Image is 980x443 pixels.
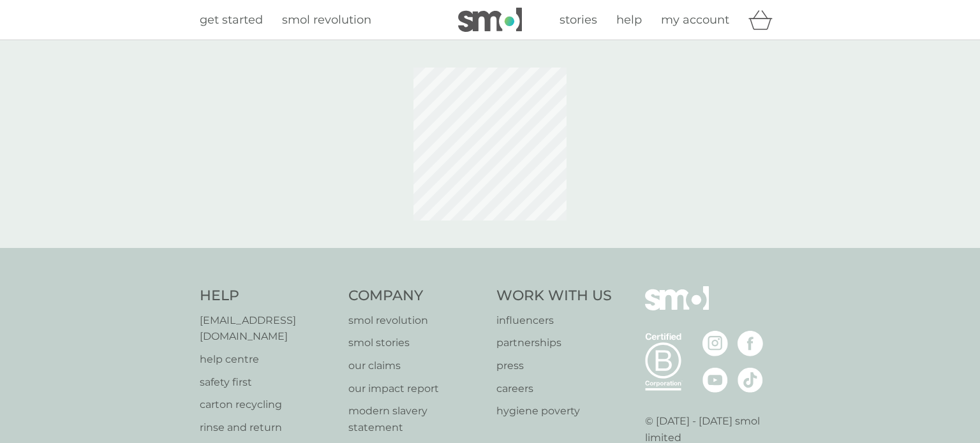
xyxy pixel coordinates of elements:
[282,13,371,27] span: smol revolution
[738,367,763,393] img: visit the smol Tiktok page
[348,335,484,351] a: smol stories
[348,403,484,435] a: modern slavery statement
[348,381,484,397] a: our impact report
[560,13,597,27] span: stories
[200,396,336,413] a: carton recycling
[348,312,484,329] a: smol revolution
[661,13,729,27] span: my account
[496,358,612,374] a: press
[282,11,371,29] a: smol revolution
[496,403,612,419] a: hygiene poverty
[200,11,263,29] a: get started
[200,312,336,345] a: [EMAIL_ADDRESS][DOMAIN_NAME]
[748,7,780,33] div: basket
[645,286,709,330] img: smol
[496,335,612,351] a: partnerships
[496,381,612,397] a: careers
[616,11,642,29] a: help
[560,11,597,29] a: stories
[200,419,336,436] a: rinse and return
[458,8,522,32] img: smol
[200,286,336,306] h4: Help
[200,374,336,391] a: safety first
[702,367,728,393] img: visit the smol Youtube page
[702,331,728,356] img: visit the smol Instagram page
[616,13,642,27] span: help
[661,11,729,29] a: my account
[738,331,763,356] img: visit the smol Facebook page
[496,312,612,329] a: influencers
[348,358,484,374] a: our claims
[496,286,612,306] h4: Work With Us
[200,13,263,27] span: get started
[200,351,336,368] a: help centre
[348,286,484,306] h4: Company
